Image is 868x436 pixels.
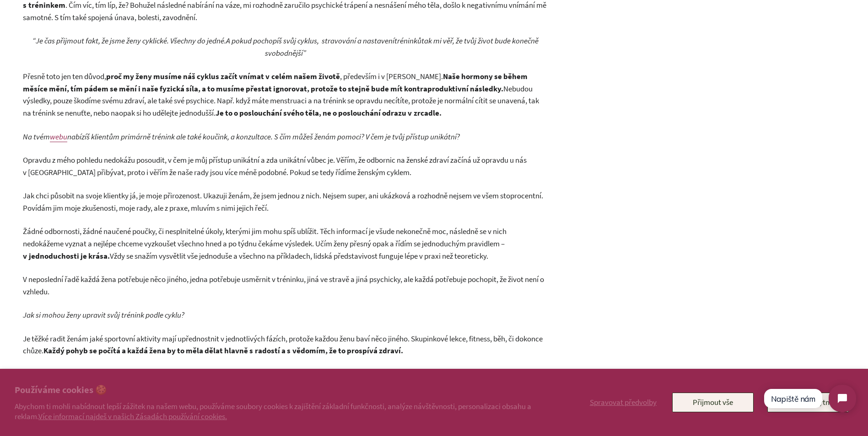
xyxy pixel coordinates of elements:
button: Spravovat předvolby [588,393,658,412]
em: tréninků [394,36,421,46]
strong: Každý pohyb se počítá a každá žena by to měla dělat hlavně s radostí a s vědomím, že to prospívá ... [43,346,403,356]
em: “Je čas přijmout fakt, že jsme ženy cyklické. Všechny do jedné. [32,36,226,46]
p: Je těžké radit ženám jaké sportovní aktivity mají upřednostnit v jednotlivých fázích, protože kaž... [23,333,549,357]
p: Přesně toto jen ten důvod, , především i v [PERSON_NAME]. Nebudou výsledky, pouze škodíme svému z... [23,70,549,119]
p: Opravdu z mého pohledu nedokážu posoudit, v čem je můj přístup unikátní a zda unikátní vůbec je. ... [23,154,549,178]
strong: proč my ženy musíme náš cyklus začít vnímat v celém našem životě [106,71,340,81]
strong: Naše hormony se během měsíce mění, tím pádem se mění i naše fyzická síla, a to musíme přestat ign... [23,71,528,94]
em: Jak si mohou ženy upravit svůj trénink podle cyklu? [23,310,184,320]
strong: v jednoduchosti je krása. [23,251,110,261]
iframe: Tidio Chat [755,377,864,420]
em: A pokud pochopíš svůj cyklus, stravování a nastavení [226,36,394,46]
h2: Používáme cookies 🍪 [15,383,546,397]
em: tak mi věř, že tvůj život bude konečně svobodnější” [265,36,539,58]
p: Žádné odbornosti, žádné naučené poučky, či nesplnitelné úkoly, kterými jim mohu spíš ublížit. Těc... [23,225,549,262]
p: V neposlední řadě každá žena potřebuje něco jiného, jedna potřebuje usměrnit v tréninku, jiná ve ... [23,273,549,298]
span: Spravovat předvolby [590,397,657,407]
a: webu [50,132,67,142]
p: Jak chci působit na svoje klientky já, je moje přirozenost. Ukazuji ženám, že jsem jednou z nich.... [23,190,549,214]
em: Na tvém [23,132,50,142]
em: nabízíš klientům primárně trénink ale také koučink, a konzultace. S čím můžeš ženám pomoci? V čem... [67,132,460,142]
p: Já osobně , . Tím ale nemyslím klasické fitness, kde se po celým dni sezení zase posadíte na posi... [23,368,549,393]
strong: Je to o poslouchání svého těla, ne o poslouchání odrazu v zrcadle. [216,108,442,118]
button: Přijmout vše [672,393,754,412]
p: Abychom ti mohli nabídnout lepší zážitek na našem webu, používáme soubory cookies k zajištění zák... [15,401,546,421]
a: Více informací najdeš v našich Zásadách používání cookies. [38,411,227,421]
em: webu [50,132,67,142]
